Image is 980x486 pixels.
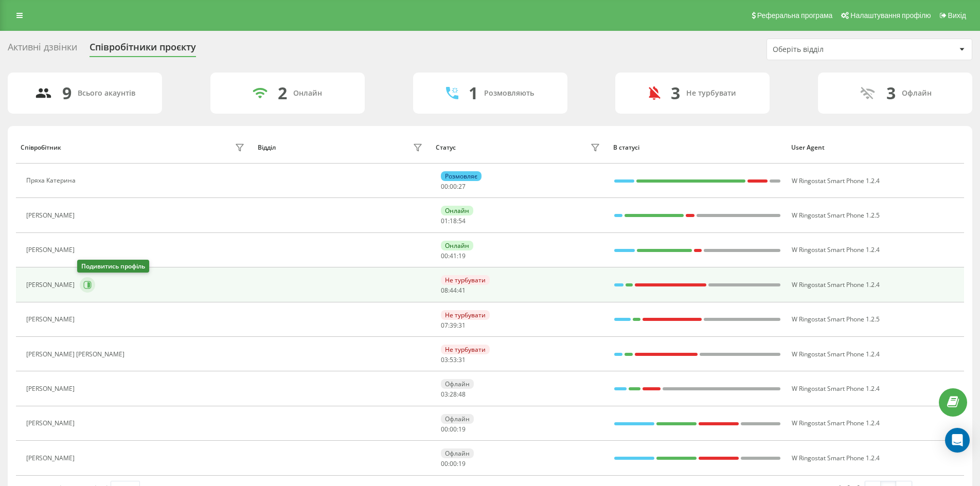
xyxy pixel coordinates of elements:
[458,251,466,260] span: 19
[441,379,474,389] div: Офлайн
[469,83,478,103] div: 1
[441,286,448,295] span: 08
[792,176,880,185] span: W Ringostat Smart Phone 1.2.4
[792,454,880,462] span: W Ringostat Smart Phone 1.2.4
[441,460,466,467] div: : :
[458,390,466,399] span: 48
[26,420,77,427] div: [PERSON_NAME]
[773,45,896,54] div: Оберіть відділ
[458,425,466,434] span: 19
[441,426,466,433] div: : :
[258,144,276,151] div: Відділ
[26,385,77,392] div: [PERSON_NAME]
[441,448,474,458] div: Офлайн
[902,89,932,98] div: Офлайн
[450,355,457,364] span: 53
[458,321,466,330] span: 31
[78,89,135,98] div: Всього акаунтів
[26,212,77,219] div: [PERSON_NAME]
[278,83,287,103] div: 2
[450,182,457,191] span: 00
[441,241,473,250] div: Онлайн
[613,144,781,151] div: В статусі
[850,11,931,20] span: Налаштування профілю
[441,287,466,294] div: : :
[441,425,448,434] span: 00
[26,316,77,323] div: [PERSON_NAME]
[458,355,466,364] span: 31
[441,390,448,399] span: 03
[77,260,149,273] div: Подивитись профіль
[441,183,466,190] div: : :
[293,89,322,98] div: Онлайн
[441,253,466,260] div: : :
[792,211,880,220] span: W Ringostat Smart Phone 1.2.5
[458,217,466,225] span: 54
[792,280,880,289] span: W Ringostat Smart Phone 1.2.4
[441,345,490,354] div: Не турбувати
[757,11,833,20] span: Реферальна програма
[458,182,466,191] span: 27
[441,171,482,181] div: Розмовляє
[441,206,473,215] div: Онлайн
[26,281,77,289] div: [PERSON_NAME]
[450,425,457,434] span: 00
[21,144,61,151] div: Співробітник
[26,177,78,184] div: Пряха Катерина
[886,83,896,103] div: 3
[792,350,880,358] span: W Ringostat Smart Phone 1.2.4
[948,11,966,20] span: Вихід
[62,83,72,103] div: 9
[945,428,970,453] div: Open Intercom Messenger
[441,391,466,398] div: : :
[441,414,474,424] div: Офлайн
[792,384,880,393] span: W Ringostat Smart Phone 1.2.4
[450,217,457,225] span: 18
[458,459,466,468] span: 19
[671,83,680,103] div: 3
[441,217,448,225] span: 01
[792,315,880,323] span: W Ringostat Smart Phone 1.2.5
[458,286,466,295] span: 41
[686,89,736,98] div: Не турбувати
[441,321,448,330] span: 07
[90,42,196,58] div: Співробітники проєкту
[26,246,77,254] div: [PERSON_NAME]
[26,351,127,358] div: [PERSON_NAME] [PERSON_NAME]
[792,245,880,254] span: W Ringostat Smart Phone 1.2.4
[450,459,457,468] span: 00
[441,355,448,364] span: 03
[8,42,77,58] div: Активні дзвінки
[450,321,457,330] span: 39
[450,251,457,260] span: 41
[441,356,466,364] div: : :
[26,455,77,462] div: [PERSON_NAME]
[436,144,456,151] div: Статус
[441,251,448,260] span: 00
[441,310,490,320] div: Не турбувати
[441,182,448,191] span: 00
[441,459,448,468] span: 00
[441,218,466,225] div: : :
[791,144,959,151] div: User Agent
[441,322,466,329] div: : :
[450,286,457,295] span: 44
[441,275,490,285] div: Не турбувати
[450,390,457,399] span: 28
[484,89,534,98] div: Розмовляють
[792,419,880,427] span: W Ringostat Smart Phone 1.2.4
